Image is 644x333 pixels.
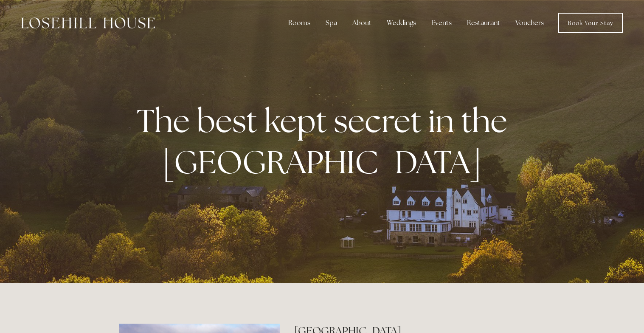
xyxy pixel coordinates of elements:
[425,14,458,31] div: Events
[281,14,317,31] div: Rooms
[346,14,378,31] div: About
[558,13,623,33] a: Book Your Stay
[319,14,344,31] div: Spa
[21,17,155,28] img: Losehill House
[137,100,514,183] strong: The best kept secret in the [GEOGRAPHIC_DATA]
[460,14,507,31] div: Restaurant
[509,14,551,31] a: Vouchers
[380,14,423,31] div: Weddings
